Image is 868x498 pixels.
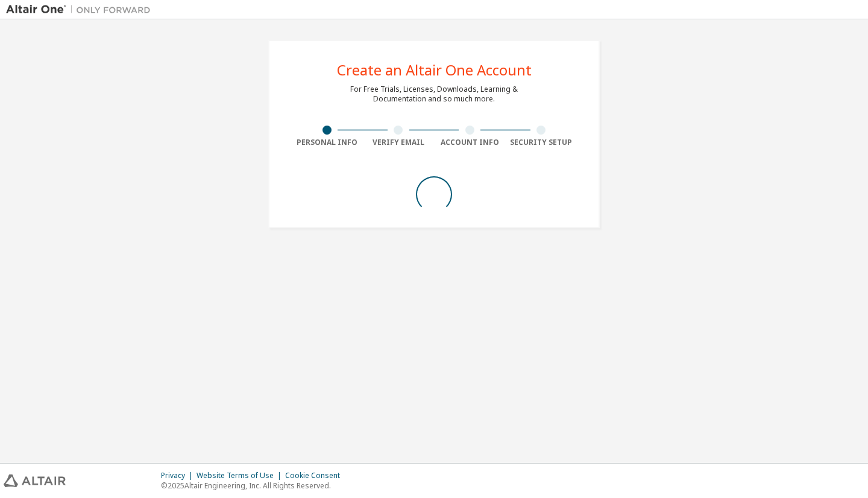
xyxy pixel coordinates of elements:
div: Security Setup [506,138,577,147]
div: Account Info [434,138,506,147]
div: Verify Email [363,138,435,147]
div: Cookie Consent [285,471,347,480]
div: Personal Info [291,138,363,147]
div: Website Terms of Use [197,471,285,480]
p: © 2025 Altair Engineering, Inc. All Rights Reserved. [161,480,347,491]
img: Altair One [6,4,157,16]
div: Privacy [161,471,197,480]
img: altair_logo.svg [4,474,66,487]
div: Create an Altair One Account [337,63,532,77]
div: For Free Trials, Licenses, Downloads, Learning & Documentation and so much more. [350,85,518,104]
